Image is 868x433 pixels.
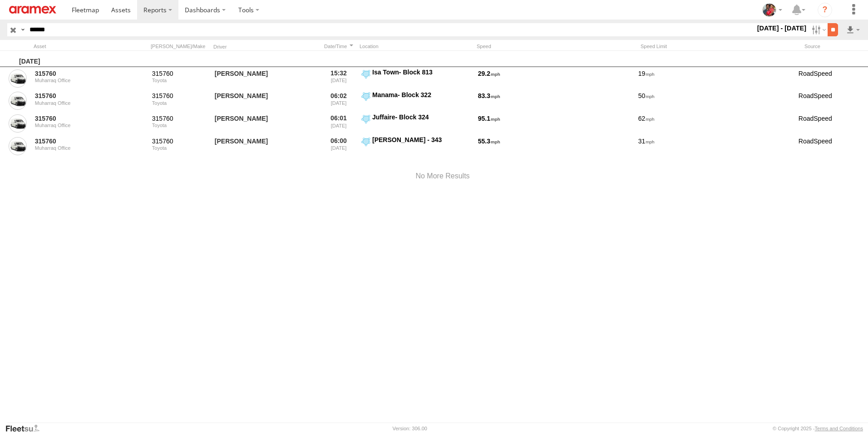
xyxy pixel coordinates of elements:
div: 83.3 [477,91,633,112]
div: 06:00 [DATE] [321,136,356,157]
div: Ali Alqattan [213,91,318,112]
div: Click to Sort [321,43,356,49]
div: 315760 [152,114,208,123]
label: Search Query [19,23,26,36]
a: 315760 [35,69,146,78]
a: 315760 [35,137,146,145]
div: 06:01 [DATE] [321,113,356,134]
div: [PERSON_NAME] - 343 [372,136,472,144]
div: Speed [477,43,637,49]
a: Visit our Website [5,424,47,433]
div: 06:02 [DATE] [321,91,356,112]
label: Click to View Current Location [360,113,473,134]
div: 95.1 [477,113,633,134]
div: Location [360,43,473,49]
div: Moncy Varghese [759,3,785,17]
div: 55.3 [477,136,633,157]
div: Speed Limit [641,43,801,49]
label: Click to View Current Location [360,136,473,157]
div: Muharraq Office [35,145,146,151]
div: 31 [637,136,794,157]
label: Click to View Current Location [360,91,473,112]
div: Version: 306.00 [393,426,427,431]
label: Export results as... [845,23,861,36]
label: [DATE] - [DATE] [755,23,809,33]
div: 62 [637,113,794,134]
div: 15:32 [DATE] [321,68,356,89]
div: Ali Alqattan [213,136,318,157]
div: 315760 [152,69,208,78]
div: RoadSpeed [797,136,856,157]
div: Toyota [152,78,208,83]
label: Search Filter Options [808,23,828,36]
a: 315760 [35,114,146,123]
div: Juffaire- Block 324 [372,113,472,121]
div: Manama- Block 322 [372,91,472,99]
div: 315760 [152,137,208,145]
div: RoadSpeed [797,113,856,134]
div: Toyota [152,100,208,106]
label: Click to View Current Location [360,68,473,89]
div: Source [804,43,863,49]
div: 50 [637,91,794,112]
div: Driver [213,45,318,49]
div: © Copyright 2025 - [773,426,863,431]
div: Muharraq Office [35,78,146,83]
div: 19 [637,68,794,89]
div: [PERSON_NAME]/Make [151,43,210,49]
a: 315760 [35,92,146,100]
div: Ali Alqattan [213,68,318,89]
i: ? [818,3,832,17]
a: Terms and Conditions [815,426,863,431]
div: Muharraq Office [35,123,146,128]
div: 315760 [152,92,208,100]
div: RoadSpeed [797,68,856,89]
div: 29.2 [477,68,633,89]
div: Toyota [152,145,208,151]
div: Asset [34,43,147,49]
div: Muharraq Office [35,100,146,106]
div: RoadSpeed [797,91,856,112]
div: Ali Alqattan [213,113,318,134]
div: Toyota [152,123,208,128]
img: aramex-logo.svg [9,6,56,14]
div: Isa Town- Block 813 [372,68,472,76]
